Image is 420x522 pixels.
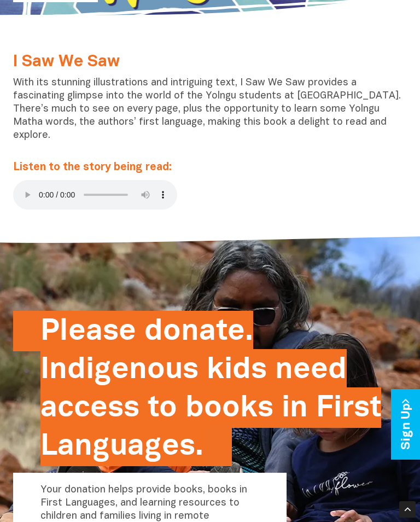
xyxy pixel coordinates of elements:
span: Listen to the story being read: [13,163,172,172]
div: Scroll Back to Top [399,501,416,518]
p: With its stunning illustrations and intriguing text, I Saw We Saw provides a fascinating glimpse ... [13,77,407,155]
h2: I Saw We Saw [13,53,407,71]
h2: Please donate. Indigenous kids need access to books in First Languages. [40,311,381,466]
